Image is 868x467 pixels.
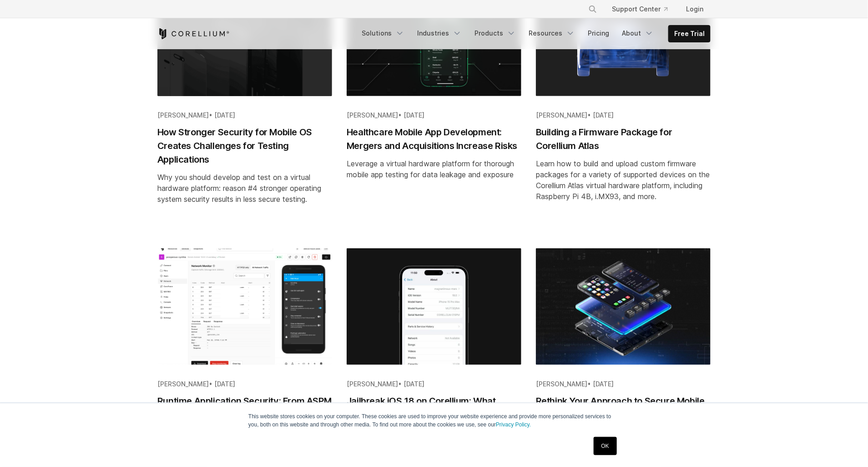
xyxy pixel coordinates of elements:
div: • [157,111,332,120]
span: [DATE] [214,111,235,119]
a: Industries [412,25,467,41]
div: • [536,380,711,389]
h2: Jailbreak iOS 18 on Corellium: What Testers Need to Know [347,394,521,421]
h2: How Stronger Security for Mobile OS Creates Challenges for Testing Applications [157,125,332,166]
a: Free Trial [669,26,710,42]
img: Jailbreak iOS 18 on Corellium: What Testers Need to Know [347,248,521,365]
span: [PERSON_NAME] [157,111,209,119]
div: Why you should develop and test on a virtual hardware platform: reason #4 stronger operating syst... [157,172,332,205]
h2: Healthcare Mobile App Development: Mergers and Acquisitions Increase Risks [347,125,521,153]
a: Products [469,25,521,41]
span: [DATE] [404,111,424,119]
span: [PERSON_NAME] [157,380,209,388]
a: About [616,25,659,41]
a: Resources [523,25,580,41]
a: OK [594,437,617,455]
h2: Runtime Application Security: From ASPM to Real-Time Detection [157,394,332,421]
span: [DATE] [404,380,424,388]
span: [DATE] [214,380,235,388]
a: Corellium Home [157,28,230,39]
span: [DATE] [593,380,614,388]
div: Leverage a virtual hardware platform for thorough mobile app testing for data leakage and exposure [347,158,521,180]
div: • [157,380,332,389]
div: Navigation Menu [356,25,711,42]
span: [PERSON_NAME] [347,111,398,119]
h2: Rethink Your Approach to Secure Mobile Application Development [536,394,711,421]
a: Privacy Policy. [496,421,531,428]
a: Pricing [582,25,615,41]
img: Rethink Your Approach to Secure Mobile Application Development [536,248,711,365]
div: • [347,380,521,389]
a: Solutions [356,25,410,41]
div: • [347,111,521,120]
div: • [536,111,711,120]
a: Support Center [605,1,675,17]
img: Runtime Application Security: From ASPM to Real-Time Detection [157,248,332,365]
p: This website stores cookies on your computer. These cookies are used to improve your website expe... [248,412,620,429]
div: Learn how to build and upload custom firmware packages for a variety of supported devices on the ... [536,158,711,202]
span: [DATE] [593,111,614,119]
a: Login [679,1,711,17]
div: Navigation Menu [577,1,711,17]
span: [PERSON_NAME] [536,380,587,388]
span: [PERSON_NAME] [347,380,398,388]
button: Search [585,1,601,17]
span: [PERSON_NAME] [536,111,587,119]
h2: Building a Firmware Package for Corellium Atlas [536,125,711,153]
